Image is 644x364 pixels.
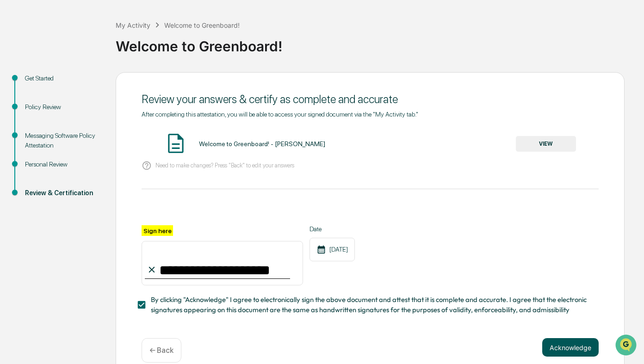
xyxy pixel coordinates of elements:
[142,225,173,236] label: Sign here
[19,134,58,143] span: Data Lookup
[310,238,355,261] div: [DATE]
[116,21,150,29] div: My Activity
[9,71,26,87] img: 1746055101610-c473b297-6a78-478c-a979-82029cc54cd1
[6,113,63,130] a: 🖐️Preclearance
[25,160,101,169] div: Personal Review
[6,130,62,147] a: 🔎Data Lookup
[142,111,418,118] span: After completing this attestation, you will be able to access your signed document via the "My Ac...
[25,102,101,112] div: Policy Review
[92,157,112,164] span: Pylon
[31,80,117,87] div: We're available if you need us!
[25,131,101,150] div: Messaging Software Policy Attestation
[31,71,152,80] div: Start new chat
[157,74,168,85] button: Start new chat
[63,113,118,130] a: 🗄️Attestations
[19,117,60,126] span: Preclearance
[542,338,599,357] button: Acknowledge
[67,117,74,125] div: 🗄️
[310,225,355,233] label: Date
[614,333,639,358] iframe: Open customer support
[142,93,599,106] div: Review your answers & certify as complete and accurate
[516,136,576,152] button: VIEW
[151,295,591,315] span: By clicking "Acknowledge" I agree to electronically sign the above document and attest that it is...
[116,31,639,55] div: Welcome to Greenboard!
[9,19,168,34] p: How can we help?
[164,21,240,29] div: Welcome to Greenboard!
[25,74,101,83] div: Get Started
[155,162,294,169] p: Need to make changes? Press "Back" to edit your answers
[9,117,17,125] div: 🖐️
[199,140,325,148] div: Welcome to Greenboard! - [PERSON_NAME]
[164,132,187,155] img: Document Icon
[65,156,112,164] a: Powered byPylon
[25,188,101,198] div: Review & Certification
[9,135,17,142] div: 🔎
[149,346,173,355] p: ← Back
[76,117,115,126] span: Attestations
